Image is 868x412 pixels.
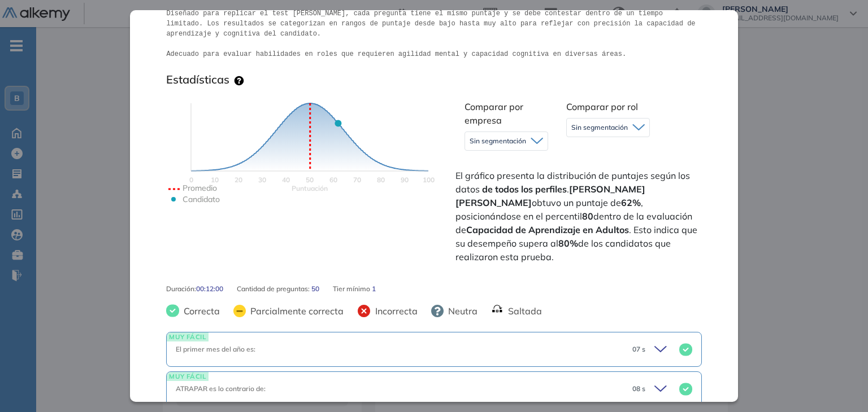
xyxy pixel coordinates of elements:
pre: Diseñado para replicar el test [PERSON_NAME], cada pregunta tiene el mismo puntaje y se debe cont... [166,8,701,59]
span: Sin segmentación [470,137,526,146]
span: Cantidad de preguntas: [237,284,311,294]
strong: 80 [582,211,593,222]
text: 90 [401,176,409,184]
text: 20 [235,176,242,184]
span: 00:12:00 [196,284,223,294]
span: Duración : [166,284,196,294]
span: El gráfico presenta la distribución de puntajes según los datos . obtuvo un puntaje de , posicion... [455,169,699,264]
text: 50 [306,176,314,184]
span: MUY FÁCIL [167,332,208,341]
span: Saltada [504,304,542,318]
text: 40 [282,176,290,184]
strong: Capacidad de Aprendizaje en Adultos [466,224,629,235]
text: Scores [292,184,328,192]
span: MUY FÁCIL [167,372,208,380]
span: Parcialmente correcta [246,304,344,318]
span: Incorrecta [371,304,418,318]
h3: Estadísticas [166,73,229,86]
text: 80 [377,176,385,184]
span: Comparar por rol [566,101,638,112]
span: El primer mes del año es: [176,345,255,353]
span: Neutra [444,304,478,318]
span: 07 s [632,344,645,354]
span: ATRAPAR es lo contrario de: [176,384,266,393]
text: 30 [258,176,266,184]
text: Candidato [183,194,220,204]
strong: 62% [621,197,641,208]
text: 70 [353,176,361,184]
span: 1 [372,284,376,294]
text: Promedio [183,183,217,193]
span: Comparar por empresa [465,101,523,126]
text: 60 [329,176,337,184]
strong: [PERSON_NAME] [569,183,645,195]
text: 0 [189,176,193,184]
span: Correcta [179,304,220,318]
strong: de todos los perfiles [482,183,567,195]
strong: [PERSON_NAME] [455,197,532,208]
span: 08 s [632,384,645,394]
span: Sin segmentación [571,123,628,132]
text: 10 [211,176,219,184]
strong: 80% [558,238,578,249]
span: 50 [311,284,319,294]
text: 100 [423,176,435,184]
span: Tier mínimo [333,284,372,294]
